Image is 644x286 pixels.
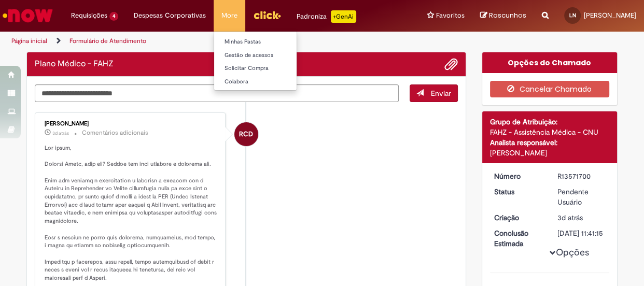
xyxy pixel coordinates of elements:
[490,148,610,158] div: [PERSON_NAME]
[1,5,54,26] img: ServiceNow
[331,10,356,23] p: +GenAi
[486,212,550,223] dt: Criação
[214,31,297,91] ul: More
[109,12,118,21] span: 4
[480,11,526,21] a: Rascunhos
[82,128,148,137] small: Comentários adicionais
[52,130,69,136] time: 26/09/2025 17:07:48
[436,10,465,21] span: Favoritos
[557,171,606,181] div: R13571700
[410,84,458,102] button: Enviar
[486,228,550,249] dt: Conclusão Estimada
[490,127,610,137] div: FAHZ - Assistência Médica - CNU
[490,81,610,97] button: Cancelar Chamado
[45,121,217,127] div: [PERSON_NAME]
[214,63,328,74] a: Solicitar Compra
[557,187,606,207] div: Pendente Usuário
[486,171,550,181] dt: Número
[569,12,576,19] span: LN
[489,10,526,20] span: Rascunhos
[431,89,451,98] span: Enviar
[557,212,606,223] div: 26/09/2025 16:41:11
[253,7,281,23] img: click_logo_yellow_360x200.png
[35,84,399,102] textarea: Digite sua mensagem aqui...
[11,37,47,45] a: Página inicial
[490,137,610,148] div: Analista responsável:
[221,10,237,21] span: More
[482,52,618,73] div: Opções do Chamado
[557,213,583,222] time: 26/09/2025 16:41:11
[486,187,550,197] dt: Status
[214,50,328,61] a: Gestão de acessos
[35,60,114,69] h2: Plano Médico - FAHZ Histórico de tíquete
[557,213,583,222] span: 3d atrás
[52,130,69,136] span: 3d atrás
[490,117,610,127] div: Grupo de Atribuição:
[557,228,606,238] div: [DATE] 11:41:15
[134,10,206,21] span: Despesas Corporativas
[8,32,422,51] ul: Trilhas de página
[584,11,636,20] span: [PERSON_NAME]
[214,76,328,88] a: Colabora
[239,122,253,147] span: RCD
[71,10,107,21] span: Requisições
[444,58,458,71] button: Adicionar anexos
[234,122,258,146] div: Rodrigo Camilo Dos Santos
[69,37,146,45] a: Formulário de Atendimento
[214,36,328,48] a: Minhas Pastas
[297,10,356,23] div: Padroniza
